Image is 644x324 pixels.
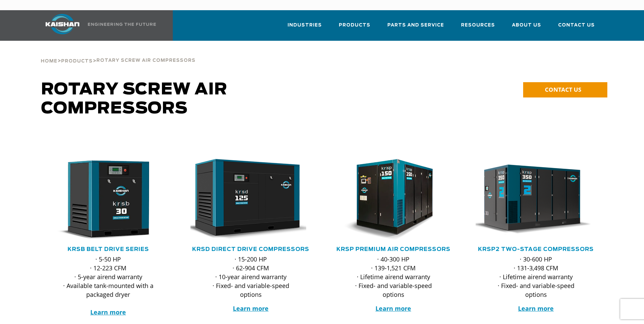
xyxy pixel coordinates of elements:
a: Products [339,16,370,39]
a: Home [41,58,57,64]
p: · 15-200 HP · 62-904 CFM · 10-year airend warranty · Fixed- and variable-speed options [204,255,298,299]
a: Learn more [233,304,269,312]
a: KRSP Premium Air Compressors [336,247,450,252]
div: krsd125 [190,159,311,240]
a: Learn more [518,304,554,312]
a: KRSP2 Two-Stage Compressors [478,247,594,252]
span: Contact Us [558,21,595,29]
span: About Us [512,21,541,29]
span: Products [339,21,370,29]
img: krsp150 [328,159,449,240]
a: Products [61,58,93,64]
span: Industries [288,21,322,29]
img: krsb30 [43,159,164,240]
a: CONTACT US [523,82,607,97]
p: · 40-300 HP · 139-1,521 CFM · Lifetime airend warranty · Fixed- and variable-speed options [347,255,440,299]
img: krsp350 [471,159,591,240]
a: KRSD Direct Drive Compressors [192,247,309,252]
a: Kaishan USA [37,10,157,41]
a: Learn more [90,308,126,316]
a: Parts and Service [387,16,444,39]
a: Industries [288,16,322,39]
a: About Us [512,16,541,39]
a: Resources [461,16,495,39]
p: · 30-600 HP · 131-3,498 CFM · Lifetime airend warranty · Fixed- and variable-speed options [489,255,583,299]
span: Parts and Service [387,21,444,29]
img: kaishan logo [37,14,88,34]
span: Rotary Screw Air Compressors [41,82,227,117]
img: Engineering the future [88,23,156,26]
a: Contact Us [558,16,595,39]
a: Learn more [375,304,411,312]
div: > > [41,41,196,67]
div: krsp150 [333,159,454,240]
div: krsb30 [48,159,169,240]
div: krsp350 [476,159,596,240]
img: krsd125 [185,159,306,240]
span: Rotary Screw Air Compressors [96,58,196,63]
p: · 5-50 HP · 12-223 CFM · 5-year airend warranty · Available tank-mounted with a packaged dryer [61,255,155,317]
span: Home [41,59,57,64]
span: Resources [461,21,495,29]
span: CONTACT US [545,86,581,93]
span: Products [61,59,93,64]
a: KRSB Belt Drive Series [68,247,149,252]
